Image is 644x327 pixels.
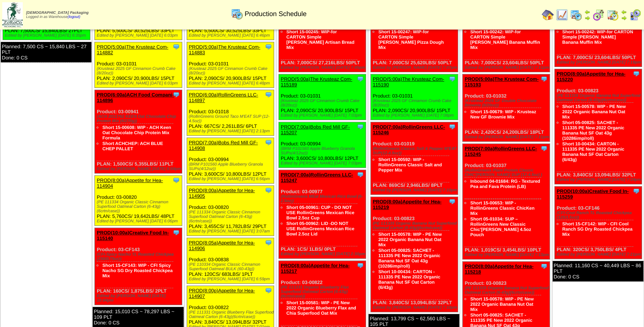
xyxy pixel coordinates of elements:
div: Product: 03-00994 PLAN: 3,600CS / 10,800LBS / 12PLT [187,138,274,183]
div: Product: 03-00823 PLAN: 3,840CS / 13,094LBS / 32PLT [554,69,642,184]
img: Tooltip [448,75,456,83]
img: calendarprod.gif [570,9,582,21]
a: Inbound 04-01684: RG - Textured Pea and Fava Protein (LB) [470,179,540,189]
div: (CFI-Cool Ranch TL Roasted Chickpea (125/1.5oz)) [557,211,642,220]
div: Edited by [PERSON_NAME] [DATE] 2:13pm [189,129,274,133]
img: calendarcustomer.gif [629,9,641,21]
img: arrowleft.gif [584,9,590,15]
div: Edited by [PERSON_NAME] [DATE] 6:04pm [97,167,182,171]
a: Short 15-00242: WIP-for CARTON Simple [PERSON_NAME] Banana Muffin Mix [562,29,633,45]
img: Tooltip [172,91,180,98]
a: Short 15-00608: WIP - ACH Keen Oat Chocolate Chip Protein Mix Formula [102,125,171,141]
span: Production Schedule [245,10,307,18]
img: Tooltip [540,75,548,83]
div: (BRM P101560 Apple Blueberry Granola SUPs(4/12oz)) [189,162,274,171]
div: Product: 03-00838 PLAN: 120CS / 683LBS / 1PLT [187,238,274,284]
a: PROD(7:00a)Bobs Red Mill GF-114908 [189,140,258,151]
div: (RollinGreens Ground Taco M'EAT SUP (12-4.5oz)) [189,114,274,123]
img: home.gif [542,9,554,21]
a: PROD(8:00a)Appetite for Hea-115217 [281,263,349,274]
div: (RollinGreens Classic Salt & Pepper M'EAT SUP(12-4.5oz)) [373,146,458,155]
a: PROD(7:00a)RollinGreens LLC-115246 [373,124,445,135]
a: PROD(6:00a)RollinGreens LLC-114897 [189,92,258,103]
img: Tooltip [265,186,272,194]
div: (RollinGreens MEat Mexican Rice Bowl (6-2.5oz)) [281,194,366,203]
img: Tooltip [448,123,456,130]
div: Product: 03-00820 PLAN: 5,760CS / 19,642LBS / 48PLT [95,176,182,226]
div: Edited by [PERSON_NAME] [DATE] 7:21pm [557,252,642,257]
div: Product: 03-01019 PLAN: 869CS / 2,946LBS / 8PLT [371,122,458,195]
a: Short 15-00578: WIP - PE New 2022 Organic Banana Nut Oat Mix [378,232,442,247]
div: Edited by [PERSON_NAME] [DATE] 7:13pm [464,253,550,257]
img: zoroco-logo-small.webp [2,2,23,27]
div: (PE 111335 Organic Banana Nut Superfood Oatmeal Carton (6-43g)(6crtn/case)) [464,286,550,295]
div: Product: 03-00941 PLAN: 1,500CS / 5,355LBS / 11PLT [95,90,182,173]
img: Tooltip [632,187,640,195]
img: Tooltip [265,287,272,294]
img: Tooltip [357,171,364,178]
a: Short 05-00962: LID -DO NOT USE RollinGreens Mexican Rice Bowl 2.5oz Lid [286,221,354,237]
div: Product: 03-CF146 PLAN: 320CS / 3,750LBS / 4PLT [554,186,642,259]
img: arrowright.gif [584,15,590,21]
img: Tooltip [265,43,272,50]
div: Edited by [PERSON_NAME] [DATE] 7:10pm [373,305,458,310]
div: (ACH 2011762 KEEN Oat Chocolate Chip Protein Mix (6/270g)) [97,114,182,123]
a: Short 15-00242: WIP-for CARTON Simple [PERSON_NAME] Banana Muffin Mix [470,29,540,50]
img: Tooltip [265,91,272,98]
div: (PE 111331 Organic Blueberry Flax Superfood Oatmeal Carton (6-43g)(6crtn/case)) [281,285,366,299]
a: Short 15-00247: WIP-for CARTON Simple [PERSON_NAME] Pizza Dough Mix [378,29,444,50]
img: Tooltip [357,262,364,269]
div: Product: 03-01031 PLAN: 2,090CS / 20,900LBS / 15PLT [279,74,366,120]
div: Edited by [PERSON_NAME] [DATE] 7:45pm [281,65,366,70]
div: (PE 111331 Organic Blueberry Flax Superfood Oatmeal Carton (6-43g)(6crtn/case)) [189,310,274,319]
a: PROD(8:00a)Appetite for Hea-115218 [464,263,533,275]
a: Short 05-00825: SACHET - 111335 PE New 2022 Organic Banana Nut SF Oat 43g (10286imp/roll) [562,120,624,141]
a: Short 15-00653: WIP - RollinGreens Classic ChicKen Mix [470,200,534,216]
div: (RollinGreens Plant Protein Classic CHIC'[PERSON_NAME] SUP (12-4.5oz) ) [464,168,550,177]
img: Tooltip [172,229,180,236]
div: Edited by [PERSON_NAME] [DATE] 6:03pm [97,81,182,86]
div: Product: 03-01032 PLAN: 2,420CS / 24,200LBS / 18PLT [463,74,550,142]
img: Tooltip [540,262,548,270]
a: PROD(8:00a)Appetite for Hea-114905 [189,188,255,199]
div: Edited by [PERSON_NAME] [DATE] 7:07pm [373,65,458,70]
div: Edited by [PERSON_NAME] [DATE] 10:04pm [97,294,182,303]
div: Edited by [PERSON_NAME] [DATE] 6:59pm [189,277,274,281]
img: Tooltip [265,239,272,246]
a: PROD(5:00a)The Krusteaz Com-115190 [373,76,444,87]
img: line_graph.gif [556,9,568,21]
a: PROD(6:00a)ACH Food Compani-114896 [97,92,174,103]
div: Edited by [PERSON_NAME] [DATE] 3:07am [189,229,274,234]
a: PROD(5:00a)The Krusteaz Com-115193 [464,76,538,87]
a: Short 15-00592: WIP - RollinGreens Classic Salt and Pepper Mix [378,157,442,173]
span: Logged in as Warehouse [26,11,88,19]
a: Short ACHCHEP: ACH BLUE CHEP PALLET [102,141,163,151]
div: Product: 03-CF143 PLAN: 160CS / 1,875LBS / 2PLT [95,228,182,305]
img: Tooltip [540,145,548,152]
a: PROD(5:00a)The Krusteaz Com-114882 [97,44,168,55]
a: PROD(5:00a)The Krusteaz Com-115189 [281,76,352,87]
div: (PE 111335 Organic Banana Nut Superfood Oatmeal Carton (6-43g)(6crtn/case)) [373,221,458,230]
img: calendarblend.gif [592,9,604,21]
a: PROD(7:00a)Bobs Red Mill GF-115207 [281,124,350,135]
div: Edited by [PERSON_NAME] [DATE] 7:10pm [373,188,458,192]
a: Short 10-00434: CARTON - 111335 PE New 2022 Organic Banana Nut SF Oat Carton (6/43g) [378,269,440,290]
img: calendarprod.gif [231,8,243,20]
a: PROD(8:00a)Appetite for Hea-115220 [557,71,625,82]
div: Product: 03-00994 PLAN: 3,600CS / 10,800LBS / 12PLT [279,122,366,168]
a: Short 15-CF143: WIP - CFI Spicy Nacho SG Dry Roasted Chickpea Mix [102,263,172,278]
div: (Krusteaz 2025 GF Cinnamon Crumb Cake (8/20oz)) [189,67,274,75]
div: (Krusteaz 2025 GF Cinnamon Crumb Cake (8/20oz)) [373,99,458,108]
div: Product: 03-01018 PLAN: 667CS / 2,261LBS / 6PLT [187,90,274,136]
img: calendarinout.gif [607,9,619,21]
a: PROD(10:00a)Creative Food In-115259 [557,188,629,200]
a: PROD(7:00a)RollinGreens LLC-115247 [281,172,353,183]
a: Short 05-01034: SUP – RollinGreens New Classic Chic'[PERSON_NAME] 4.5oz Pouch [470,216,531,237]
div: Edited by [PERSON_NAME] [DATE] 7:11pm [464,65,550,70]
div: Product: 03-01031 PLAN: 2,090CS / 20,900LBS / 15PLT [187,42,274,88]
img: Tooltip [265,139,272,146]
div: Edited by [PERSON_NAME] [DATE] 6:06pm [97,219,182,223]
a: Short 05-00961: CUP - DO NOT USE RollinGreens Mexican Rice Bowl 2.5oz Cup [286,205,354,220]
a: Short 15-CF142: WIP - CFI Cool Ranch SG Dry Roasted Chickpea Mix [562,221,632,237]
div: Product: 03-00820 PLAN: 3,455CS / 11,782LBS / 29PLT [187,186,274,236]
